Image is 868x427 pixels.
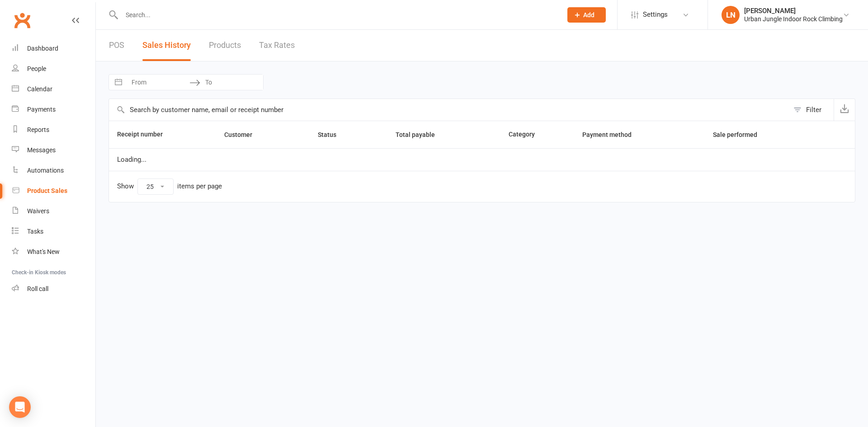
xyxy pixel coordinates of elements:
div: Calendar [27,85,52,93]
div: Messages [27,146,56,154]
a: Products [209,30,241,61]
a: Dashboard [12,38,95,59]
a: People [12,59,95,79]
div: Reports [27,126,49,133]
span: Customer [224,131,262,138]
th: Receipt number [109,121,216,148]
a: Tasks [12,221,95,242]
input: From [127,75,189,90]
a: Clubworx [11,9,33,32]
span: Settings [643,5,668,25]
input: Search... [119,9,556,21]
a: Messages [12,140,95,160]
a: Reports [12,120,95,140]
span: Status [318,131,346,138]
button: Sale performed [713,129,767,140]
button: Status [318,129,346,140]
td: Loading... [109,148,855,171]
button: Filter [789,99,834,121]
span: Add [583,11,594,19]
div: Show [117,178,222,195]
span: Total payable [396,131,445,138]
input: Search by customer name, email or receipt number [109,99,789,121]
div: [PERSON_NAME] [744,7,843,15]
div: Product Sales [27,187,67,194]
a: Roll call [12,279,95,299]
div: People [27,65,46,72]
div: What's New [27,248,60,255]
span: Payment method [582,131,642,138]
button: Total payable [396,129,445,140]
div: Dashboard [27,45,58,52]
a: Product Sales [12,181,95,201]
div: Waivers [27,207,49,215]
a: What's New [12,242,95,262]
a: Tax Rates [259,30,295,61]
span: Sale performed [713,131,767,138]
div: Payments [27,106,56,113]
button: Interact with the calendar and add the check-in date for your trip. [110,75,127,90]
a: Payments [12,99,95,120]
div: items per page [177,183,222,190]
div: Tasks [27,228,43,235]
div: LN [722,6,740,24]
div: Roll call [27,285,48,292]
a: Waivers [12,201,95,221]
button: Customer [224,129,262,140]
a: Automations [12,160,95,181]
div: Filter [806,104,821,115]
button: Add [567,7,606,23]
div: Automations [27,167,64,174]
div: Urban Jungle Indoor Rock Climbing [744,15,843,23]
div: Open Intercom Messenger [9,396,31,418]
a: Calendar [12,79,95,99]
input: To [200,75,263,90]
button: Payment method [582,129,642,140]
a: POS [109,30,124,61]
th: Category [500,121,574,148]
a: Sales History [142,30,191,61]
